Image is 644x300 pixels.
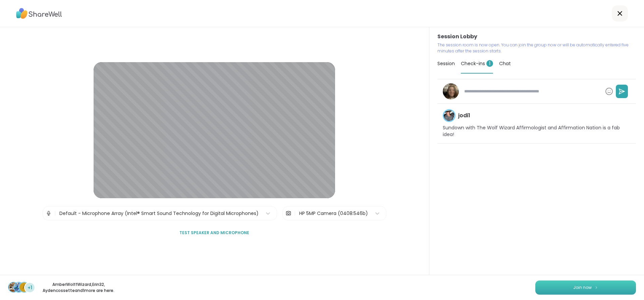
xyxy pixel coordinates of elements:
[437,33,636,41] h3: Session Lobby
[458,112,470,119] h4: jodi1
[46,207,52,220] img: Microphone
[28,284,32,291] span: +1
[59,210,259,217] div: Default - Microphone Array (Intel® Smart Sound Technology for Digital Microphones)
[54,207,56,220] span: |
[461,60,493,67] span: Check-ins
[294,207,296,220] span: |
[443,83,459,99] img: AliciaMarie
[437,42,636,54] p: The session room is now open. You can join the group now or will be automatically entered five mi...
[594,286,598,289] img: ShareWell Logomark
[285,207,291,220] img: Camera
[14,283,23,292] img: Erin32
[22,283,26,292] span: A
[437,60,455,67] span: Session
[486,60,493,67] span: 1
[535,281,636,295] button: Join now
[177,226,252,240] button: Test speaker and microphone
[9,283,18,292] img: AmberWolffWizard
[444,110,454,121] img: jodi1
[443,125,631,138] p: Sundown with The Wolf Wizard Affirmologist and Affirmation Nation is a fab idea!
[573,285,592,291] span: Join now
[499,60,511,67] span: Chat
[179,230,249,236] span: Test speaker and microphone
[16,6,62,21] img: ShareWell Logo
[41,282,116,294] p: AmberWolffWizard , Erin32 , Aydencossette and 1 more are here.
[299,210,368,217] div: HP 5MP Camera (0408:546b)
